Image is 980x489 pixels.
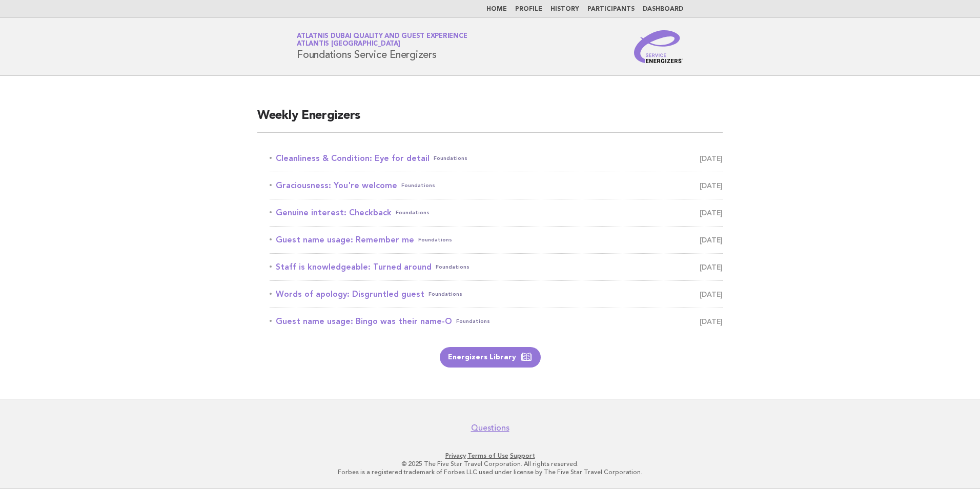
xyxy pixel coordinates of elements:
[270,206,723,220] a: Genuine interest: CheckbackFoundations [DATE]
[436,260,469,274] span: Foundations
[700,233,723,247] span: [DATE]
[700,206,723,220] span: [DATE]
[418,233,452,247] span: Foundations
[297,33,467,60] h1: Foundations Service Energizers
[257,108,723,133] h2: Weekly Energizers
[445,452,466,459] a: Privacy
[270,151,723,166] a: Cleanliness & Condition: Eye for detailFoundations [DATE]
[270,260,723,274] a: Staff is knowledgeable: Turned aroundFoundations [DATE]
[434,151,467,166] span: Foundations
[643,6,683,12] a: Dashboard
[700,314,723,329] span: [DATE]
[471,423,509,433] a: Questions
[510,452,535,459] a: Support
[297,41,400,48] span: Atlantis [GEOGRAPHIC_DATA]
[467,452,508,459] a: Terms of Use
[428,287,462,301] span: Foundations
[396,206,430,220] span: Foundations
[270,287,723,301] a: Words of apology: Disgruntled guestFoundations [DATE]
[456,314,490,329] span: Foundations
[700,287,723,301] span: [DATE]
[176,460,804,468] p: © 2025 The Five Star Travel Corporation. All rights reserved.
[440,347,541,368] a: Energizers Library
[176,468,804,476] p: Forbes is a registered trademark of Forbes LLC used under license by The Five Star Travel Corpora...
[587,6,635,12] a: Participants
[700,178,723,193] span: [DATE]
[515,6,542,12] a: Profile
[700,260,723,274] span: [DATE]
[700,151,723,166] span: [DATE]
[176,452,804,460] p: · ·
[634,30,683,63] img: Service Energizers
[550,6,579,12] a: History
[401,178,435,193] span: Foundations
[297,33,467,47] a: Atlatnis Dubai Quality and Guest ExperienceAtlantis [GEOGRAPHIC_DATA]
[486,6,507,12] a: Home
[270,178,723,193] a: Graciousness: You're welcomeFoundations [DATE]
[270,233,723,247] a: Guest name usage: Remember meFoundations [DATE]
[270,314,723,329] a: Guest name usage: Bingo was their name-OFoundations [DATE]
